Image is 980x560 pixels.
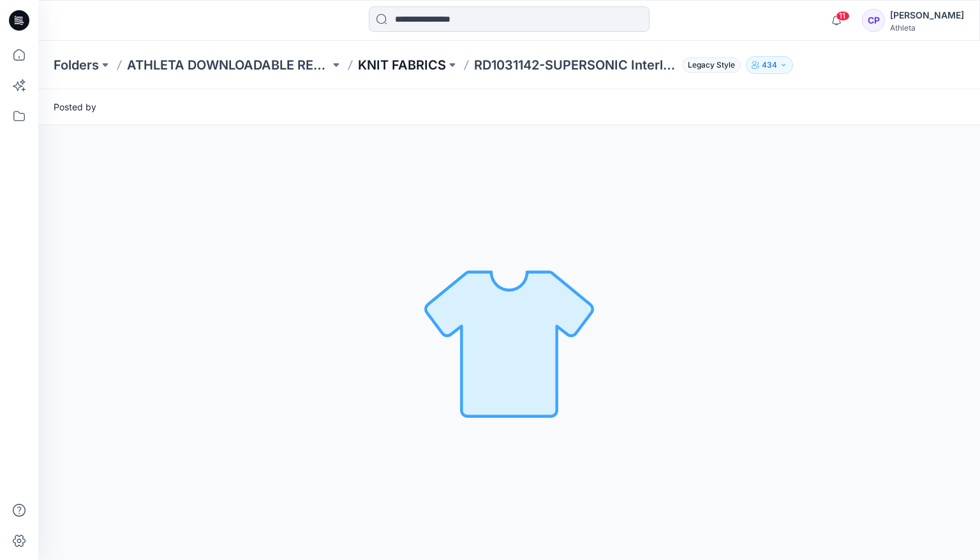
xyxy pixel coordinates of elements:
[890,23,964,33] div: Athleta
[762,58,777,72] p: 434
[127,56,330,74] a: ATHLETA DOWNLOADABLE RESOURCES
[862,9,885,32] div: CP
[746,56,793,74] button: 434
[420,253,598,432] img: No Outline
[890,8,964,23] div: [PERSON_NAME]
[682,57,741,73] span: Legacy Style
[358,56,446,74] a: KNIT FABRICS
[836,11,850,21] span: 11
[677,56,741,74] button: Legacy Style
[54,56,99,74] a: Folders
[474,56,677,74] p: RD1031142-SUPERSONIC Interlock Piece Dye - Solid
[54,100,96,114] span: Posted by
